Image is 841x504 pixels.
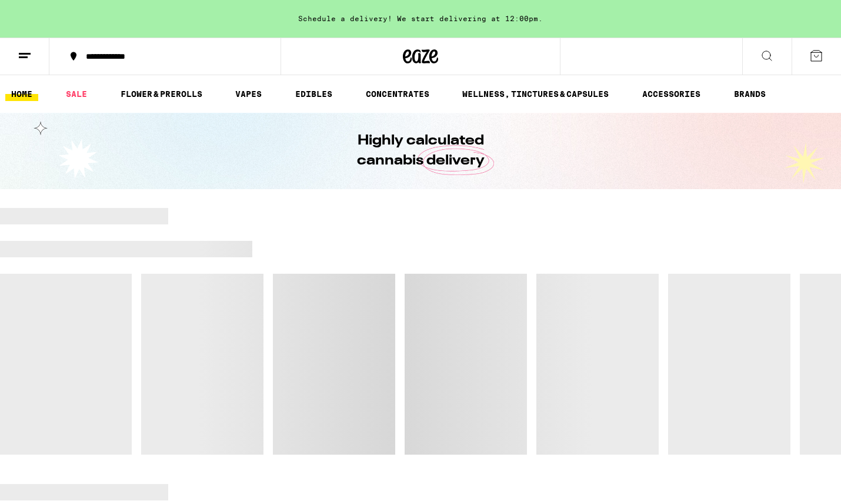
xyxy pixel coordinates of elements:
[636,87,706,101] a: ACCESSORIES
[289,87,338,101] a: EDIBLES
[360,87,435,101] a: CONCENTRATES
[5,87,38,101] a: HOME
[323,131,518,171] h1: Highly calculated cannabis delivery
[229,87,268,101] a: VAPES
[115,87,208,101] a: FLOWER & PREROLLS
[728,87,772,101] a: BRANDS
[456,87,615,101] a: WELLNESS, TINCTURES & CAPSULES
[60,87,93,101] a: SALE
